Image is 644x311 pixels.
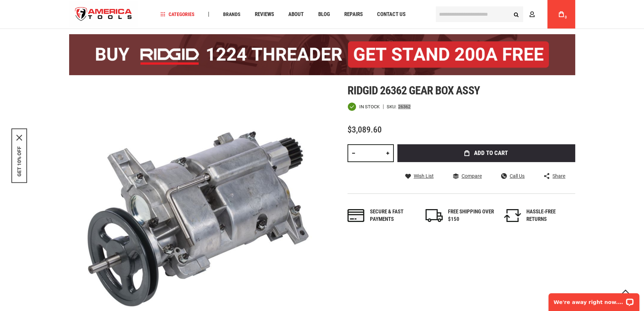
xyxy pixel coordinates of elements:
img: payments [347,209,365,222]
a: Brands [220,10,244,19]
div: Availability [347,102,380,111]
span: Categories [160,12,195,17]
iframe: LiveChat chat widget [544,289,644,311]
span: Blog [318,12,330,17]
span: Ridgid 26362 gear box assy [347,84,480,97]
span: 0 [565,15,567,19]
div: FREE SHIPPING OVER $150 [448,208,494,223]
div: HASSLE-FREE RETURNS [526,208,573,223]
svg: close icon [16,135,22,140]
span: Compare [462,173,482,178]
a: Reviews [252,10,277,19]
span: Call Us [510,173,525,178]
a: store logo [69,1,138,28]
img: BOGO: Buy the RIDGID® 1224 Threader (26092), get the 92467 200A Stand FREE! [69,34,575,75]
span: Repairs [344,12,362,17]
span: Contact Us [377,12,405,17]
span: Add to Cart [474,150,508,156]
span: In stock [359,104,380,109]
span: Brands [223,12,241,17]
a: Categories [157,10,198,19]
a: About [285,10,307,19]
button: Add to Cart [397,144,575,162]
strong: SKU [387,104,398,109]
img: returns [504,209,521,222]
span: $3,089.60 [347,125,382,135]
span: About [288,12,304,17]
span: Wish List [414,173,434,178]
button: Search [510,7,523,21]
a: Wish List [405,173,434,179]
button: GET 10% OFF [16,146,22,176]
img: America Tools [69,1,138,28]
span: Share [552,173,565,178]
a: Blog [315,10,333,19]
a: Call Us [501,173,525,179]
span: Reviews [255,12,274,17]
div: 26362 [398,104,411,109]
a: Compare [453,173,482,179]
img: shipping [426,209,443,222]
a: Contact Us [373,10,408,19]
div: Secure & fast payments [370,208,416,223]
a: Repairs [341,10,366,19]
button: Close [16,135,22,140]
